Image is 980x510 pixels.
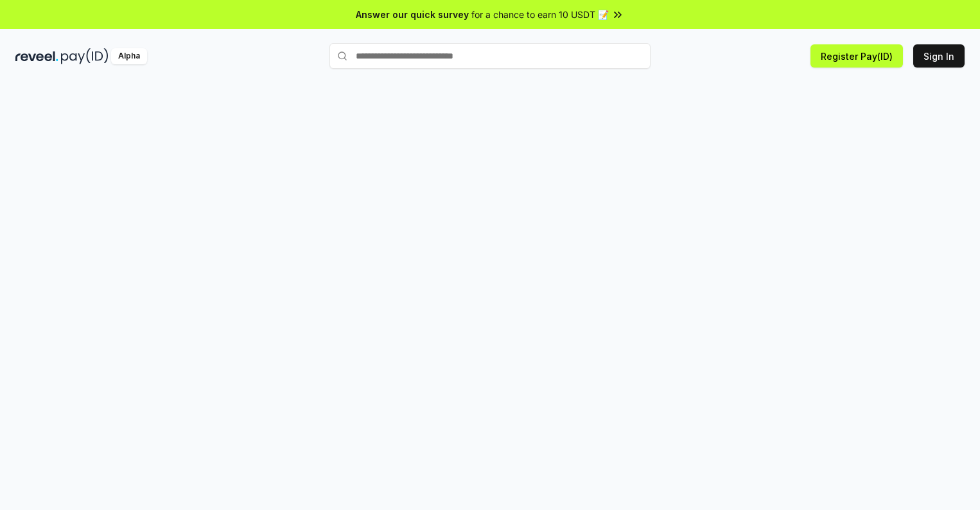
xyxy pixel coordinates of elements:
[356,8,469,21] span: Answer our quick survey
[111,48,147,64] div: Alpha
[810,44,903,68] button: Register Pay(ID)
[61,48,109,64] img: pay_id
[15,48,58,64] img: reveel_dark
[913,44,965,68] button: Sign In
[471,8,609,21] span: for a chance to earn 10 USDT 📝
